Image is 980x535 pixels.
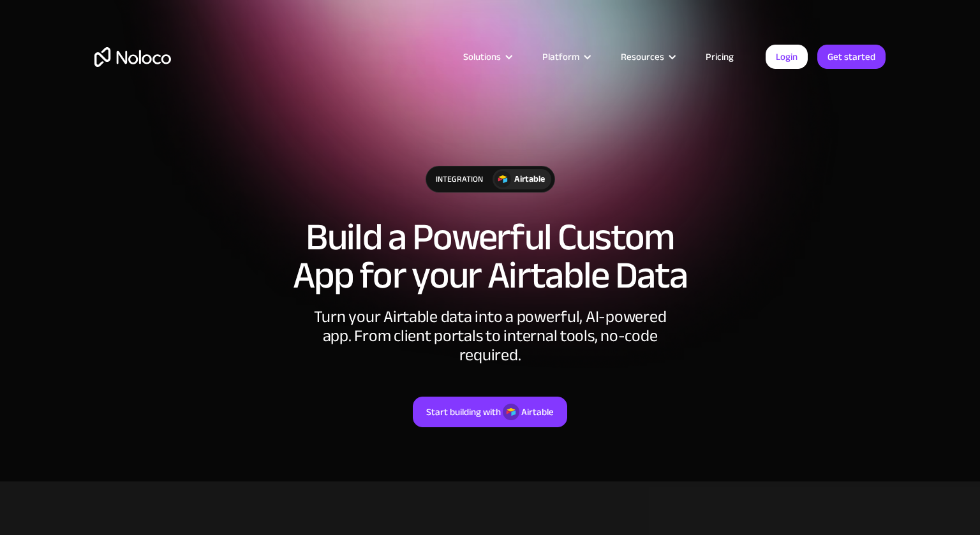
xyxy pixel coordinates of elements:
a: Start building withAirtable [413,397,567,427]
h1: Build a Powerful Custom App for your Airtable Data [94,218,886,295]
div: Platform [542,48,579,65]
div: Turn your Airtable data into a powerful, AI-powered app. From client portals to internal tools, n... [299,307,681,365]
div: Start building with [426,404,501,420]
div: Airtable [514,172,545,186]
div: Platform [526,48,605,65]
div: integration [426,166,493,192]
a: Get started [817,45,886,69]
div: Resources [621,48,664,65]
div: Airtable [521,404,554,420]
a: Pricing [690,48,750,65]
a: home [94,47,171,67]
div: Solutions [447,48,526,65]
div: Resources [605,48,690,65]
a: Login [766,45,808,69]
div: Solutions [463,48,501,65]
